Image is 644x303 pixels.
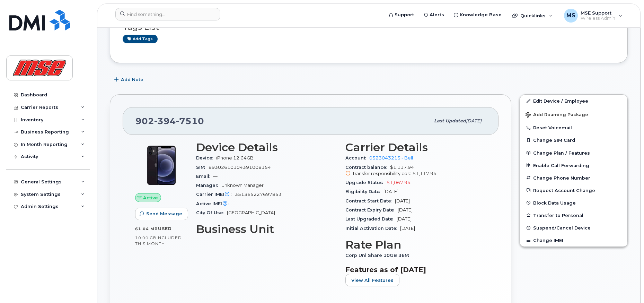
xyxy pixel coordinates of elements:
[395,198,410,204] span: [DATE]
[395,11,414,18] span: Support
[213,174,218,179] span: —
[345,266,486,274] h3: Features as of [DATE]
[345,180,387,185] span: Upgrade Status
[520,197,627,209] button: Block Data Usage
[520,234,627,246] button: Change IMEI
[227,210,275,215] span: [GEOGRAPHIC_DATA]
[384,8,419,22] a: Support
[533,150,590,155] span: Change Plan / Features
[196,201,233,206] span: Active IMEI
[520,159,627,172] button: Enable Call Forwarding
[520,95,627,107] a: Edit Device / Employee
[520,209,627,222] button: Transfer to Personal
[345,253,413,258] span: Corp Unl Share 10GB 36M
[398,207,413,213] span: [DATE]
[345,207,398,213] span: Contract Expiry Date
[581,10,615,16] span: MSE Support
[520,222,627,234] button: Suspend/Cancel Device
[146,210,182,217] span: Send Message
[520,147,627,159] button: Change Plan / Features
[221,183,264,188] span: Unknown Manager
[387,180,411,185] span: $1,067.94
[345,189,383,194] span: Eligibility Date
[135,226,158,231] span: 61.04 MB
[123,23,615,32] h3: Tags List
[196,192,235,197] span: Carrier IMEI
[345,155,369,161] span: Account
[345,165,486,177] span: $1,117.94
[345,141,486,154] h3: Carrier Details
[533,163,589,168] span: Enable Call Forwarding
[216,155,254,161] span: iPhone 12 64GB
[466,118,482,123] span: [DATE]
[383,189,398,194] span: [DATE]
[196,210,227,215] span: City Of Use
[460,11,502,18] span: Knowledge Base
[135,116,204,126] span: 902
[520,172,627,184] button: Change Phone Number
[430,11,444,18] span: Alerts
[369,155,413,161] a: 0523043215 - Bell
[196,174,213,179] span: Email
[449,8,506,22] a: Knowledge Base
[533,225,591,231] span: Suspend/Cancel Device
[507,9,558,23] div: Quicklinks
[235,192,282,197] span: 351365227697853
[520,107,627,121] button: Add Roaming Package
[196,155,216,161] span: Device
[345,239,486,251] h3: Rate Plan
[526,112,588,119] span: Add Roaming Package
[345,165,390,170] span: Contract balance
[233,201,237,206] span: —
[352,171,411,176] span: Transfer responsibility cost
[520,121,627,134] button: Reset Voicemail
[196,141,337,154] h3: Device Details
[110,73,149,86] button: Add Note
[520,134,627,146] button: Change SIM Card
[209,165,271,170] span: 89302610104391008154
[351,277,394,284] span: View All Features
[135,235,157,240] span: 10.00 GB
[345,274,399,286] button: View All Features
[154,116,176,126] span: 394
[419,8,449,22] a: Alerts
[121,76,143,83] span: Add Note
[196,165,209,170] span: SIM
[115,8,220,20] input: Find something...
[581,16,615,21] span: Wireless Admin
[400,226,415,231] span: [DATE]
[176,116,204,126] span: 7510
[135,208,188,220] button: Send Message
[566,11,575,20] span: MS
[196,223,337,235] h3: Business Unit
[345,198,395,204] span: Contract Start Date
[123,35,158,43] a: Add tags
[143,194,158,201] span: Active
[345,216,397,222] span: Last Upgraded Date
[559,9,627,23] div: MSE Support
[158,226,172,231] span: used
[397,216,412,222] span: [DATE]
[135,235,182,246] span: included this month
[345,226,400,231] span: Initial Activation Date
[520,13,546,18] span: Quicklinks
[141,145,182,186] img: iPhone_12.jpg
[520,184,627,197] button: Request Account Change
[196,183,221,188] span: Manager
[434,118,466,123] span: Last updated
[413,171,436,176] span: $1,117.94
